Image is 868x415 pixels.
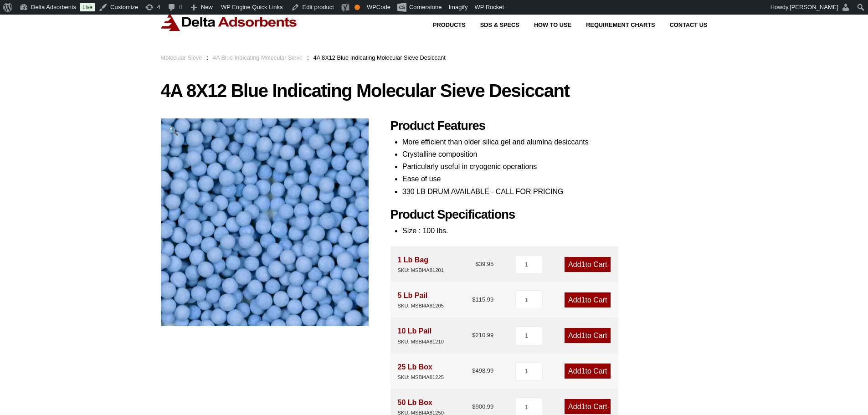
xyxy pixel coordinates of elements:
[475,261,478,267] span: $
[402,148,708,160] li: Crystalline composition
[466,22,519,28] a: SDS & SPECS
[565,364,611,379] a: Add1to Cart
[475,261,493,267] bdi: 39.95
[418,22,466,28] a: Products
[472,296,475,303] span: $
[581,296,586,304] span: 1
[213,54,303,61] a: 4A Blue Indicating Molecular Sieve
[207,54,209,61] span: :
[581,367,586,375] span: 1
[398,373,444,382] div: SKU: MSBI4A81225
[472,296,493,303] bdi: 115.99
[398,338,444,346] div: SKU: MSBI4A81210
[565,257,611,272] a: Add1to Cart
[472,403,475,410] span: $
[472,367,493,374] bdi: 498.99
[433,22,466,28] span: Products
[161,81,708,100] h1: 4A 8X12 Blue Indicating Molecular Sieve Desiccant
[398,302,444,310] div: SKU: MSBI4A81205
[402,136,708,148] li: More efficient than older silica gel and alumina desiccants
[565,328,611,343] a: Add1to Cart
[581,403,586,410] span: 1
[161,54,202,61] a: Molecular Sieve
[402,185,708,198] li: 330 LB DRUM AVAILABLE - CALL FOR PRICING
[565,399,611,414] a: Add1to Cart
[586,22,655,28] span: Requirement Charts
[161,118,186,143] a: View full-screen image gallery
[398,266,444,275] div: SKU: MSBI4A81201
[472,403,493,410] bdi: 900.99
[398,289,444,310] div: 5 Lb Pail
[581,261,586,268] span: 1
[655,22,708,28] a: Contact Us
[390,207,708,222] h2: Product Specifications
[402,225,708,237] li: Size : 100 lbs.
[472,367,475,374] span: $
[168,126,179,136] span: 🔍
[472,332,493,338] bdi: 210.99
[398,325,444,346] div: 10 Lb Pail
[519,22,571,28] a: How to Use
[390,118,708,133] h2: Product Features
[534,22,571,28] span: How to Use
[402,173,708,185] li: Ease of use
[480,22,519,28] span: SDS & SPECS
[307,54,309,61] span: :
[565,292,611,307] a: Add1to Cart
[313,54,446,61] span: 4A 8X12 Blue Indicating Molecular Sieve Desiccant
[571,22,655,28] a: Requirement Charts
[398,361,444,382] div: 25 Lb Box
[790,4,838,10] span: [PERSON_NAME]
[161,13,298,31] img: Delta Adsorbents
[472,332,475,338] span: $
[354,5,360,10] div: OK
[670,22,708,28] span: Contact Us
[80,3,95,11] a: Live
[402,160,708,173] li: Particularly useful in cryogenic operations
[581,332,586,339] span: 1
[398,254,444,275] div: 1 Lb Bag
